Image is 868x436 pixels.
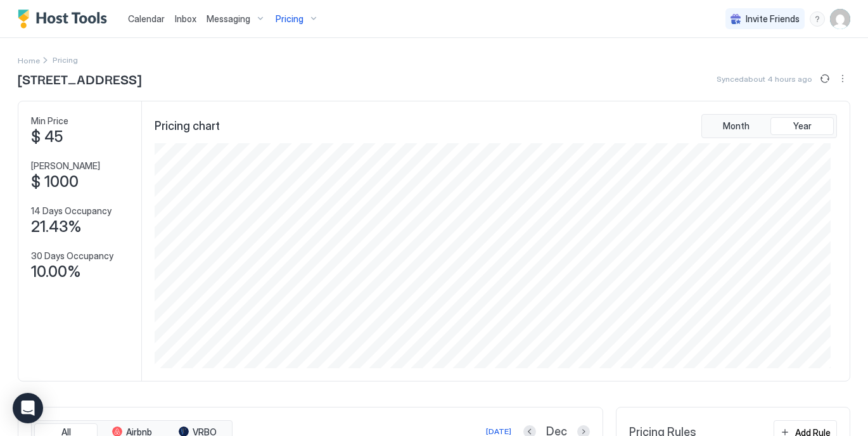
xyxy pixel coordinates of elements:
a: Inbox [175,12,196,25]
div: menu [835,71,850,86]
span: Messaging [207,13,250,25]
span: 30 Days Occupancy [31,250,113,262]
button: Year [770,117,834,135]
span: [STREET_ADDRESS] [18,69,141,88]
a: Home [18,53,40,67]
button: Sync prices [817,71,833,86]
span: Synced about 4 hours ago [717,74,812,84]
a: Calendar [128,12,165,25]
div: Breadcrumb [18,53,40,67]
button: Month [705,117,768,135]
span: $ 45 [31,127,63,146]
span: Home [18,56,40,65]
span: 14 Days Occupancy [31,205,112,217]
div: User profile [830,9,850,29]
span: [PERSON_NAME] [31,160,100,172]
span: $ 1000 [31,172,79,191]
div: Open Intercom Messenger [13,393,43,423]
span: Year [793,120,812,132]
span: 21.43% [31,217,82,236]
div: tab-group [701,114,837,138]
button: More options [835,71,850,86]
span: Calendar [128,13,165,24]
span: 10.00% [31,262,81,281]
span: Pricing chart [155,119,220,134]
span: Inbox [175,13,196,24]
div: menu [810,11,825,27]
span: Month [723,120,750,132]
span: Min Price [31,115,68,127]
span: Invite Friends [746,13,800,25]
span: Pricing [276,13,303,25]
a: Host Tools Logo [18,10,113,29]
span: Breadcrumb [53,55,78,65]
